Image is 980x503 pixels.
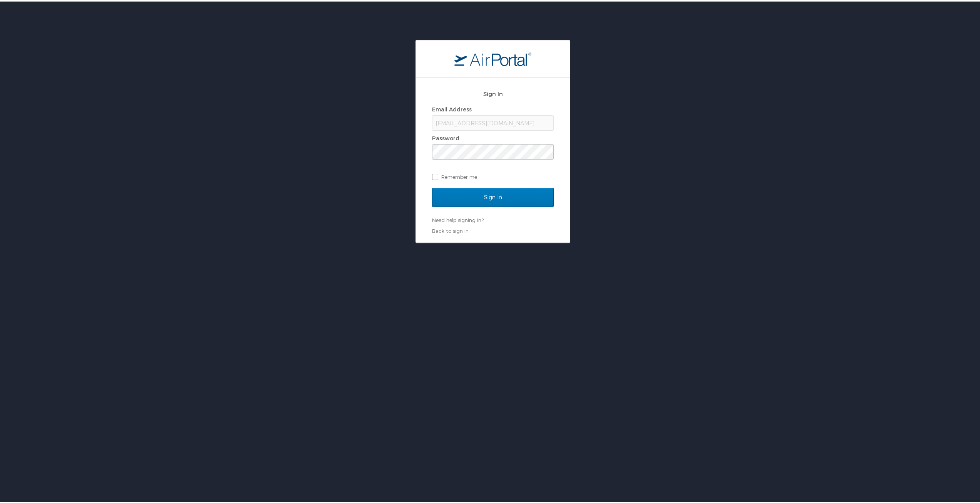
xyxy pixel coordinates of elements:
[432,104,472,111] label: Email Address
[432,170,554,181] label: Remember me
[432,88,554,97] h2: Sign In
[454,50,531,64] img: logo
[432,186,554,205] input: Sign In
[432,215,484,222] a: Need help signing in?
[432,226,469,232] a: Back to sign in
[432,133,459,140] label: Password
